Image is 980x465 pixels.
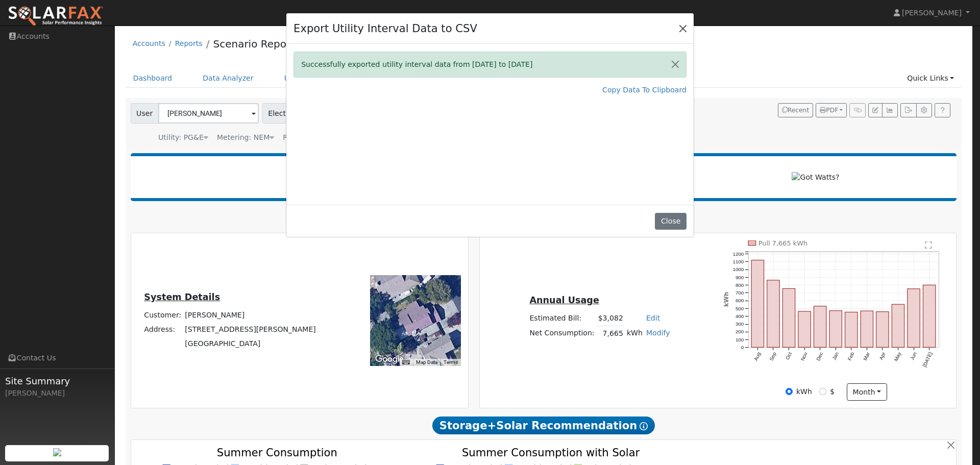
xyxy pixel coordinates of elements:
button: Close [665,52,686,77]
button: Close [655,213,686,230]
a: Copy Data To Clipboard [602,85,687,95]
div: Successfully exported utility interval data from [DATE] to [DATE] [293,52,687,78]
h4: Export Utility Interval Data to CSV [293,20,477,37]
button: Close [676,21,690,35]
